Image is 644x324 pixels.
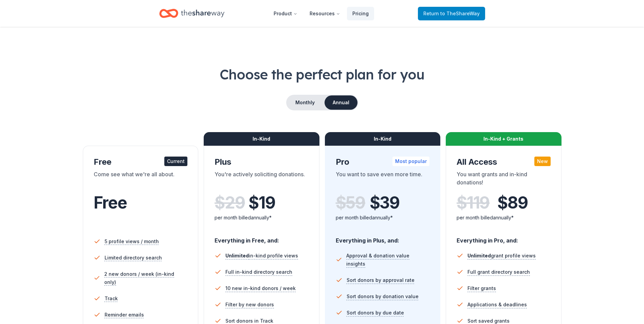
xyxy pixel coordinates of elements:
[159,5,224,21] a: Home
[215,231,309,245] div: Everything in Free, and:
[347,292,419,301] span: Sort donors by donation value
[347,276,415,284] span: Sort donors by approval rate
[225,253,298,258] span: in-kind profile views
[105,254,162,262] span: Limited directory search
[225,253,249,258] span: Unlimited
[457,231,551,245] div: Everything in Pro, and:
[215,214,309,222] div: per month billed annually*
[347,7,374,20] a: Pricing
[105,237,159,246] span: 5 profile views / month
[94,193,127,213] span: Free
[467,253,536,258] span: grant profile views
[105,311,144,319] span: Reminder emails
[225,284,296,292] span: 10 new in-kind donors / week
[268,7,303,20] button: Product
[204,132,319,146] div: In-Kind
[457,157,551,167] div: All Access
[325,95,357,110] button: Annual
[346,252,429,268] span: Approval & donation value insights
[287,95,323,110] button: Monthly
[225,268,292,276] span: Full in-kind directory search
[268,5,374,21] nav: Main
[215,170,309,189] div: You're actively soliciting donations.
[392,157,429,166] div: Most popular
[440,11,480,16] span: to TheShareWay
[467,284,496,292] span: Filter grants
[534,157,551,166] div: New
[94,170,188,189] div: Come see what we're all about.
[336,170,430,189] div: You want to save even more time.
[249,193,275,212] span: $ 19
[336,231,430,245] div: Everything in Plus, and:
[225,301,274,309] span: Filter by new donors
[215,157,309,167] div: Plus
[304,7,346,20] button: Resources
[27,65,617,84] h1: Choose the perfect plan for you
[457,170,551,189] div: You want grants and in-kind donations!
[164,157,187,166] div: Current
[336,214,430,222] div: per month billed annually*
[457,214,551,222] div: per month billed annually*
[418,7,485,20] a: Returnto TheShareWay
[497,193,528,212] span: $ 89
[94,157,188,167] div: Free
[423,10,480,18] span: Return
[467,253,491,258] span: Unlimited
[467,301,527,309] span: Applications & deadlines
[467,268,530,276] span: Full grant directory search
[347,309,404,317] span: Sort donors by due date
[336,157,430,167] div: Pro
[446,132,562,146] div: In-Kind + Grants
[370,193,400,212] span: $ 39
[105,294,118,303] span: Track
[325,132,441,146] div: In-Kind
[104,270,187,286] span: 2 new donors / week (in-kind only)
